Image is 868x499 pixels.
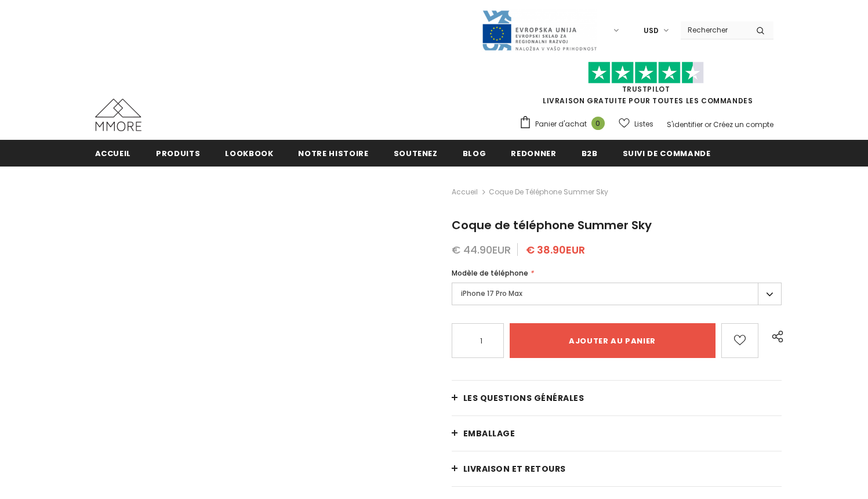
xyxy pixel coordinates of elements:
[298,140,368,166] a: Notre histoire
[452,243,511,257] span: € 44.90EUR
[519,115,611,133] a: Panier d'achat 0
[489,185,608,199] span: Coque de téléphone Summer Sky
[452,381,782,415] a: Les questions générales
[225,140,273,166] a: Lookbook
[452,268,528,278] span: Modèle de téléphone
[225,148,273,159] span: Lookbook
[535,118,587,130] span: Panier d'achat
[510,323,716,358] input: Ajouter au panier
[634,118,653,130] span: Listes
[681,21,747,38] input: Search Site
[622,84,670,94] a: TrustPilot
[463,140,486,166] a: Blog
[463,392,584,404] span: Les questions générales
[452,283,782,305] label: iPhone 17 Pro Max
[463,463,566,475] span: Livraison et retours
[644,25,659,37] span: USD
[582,140,598,166] a: B2B
[452,416,782,451] a: EMBALLAGE
[95,140,132,166] a: Accueil
[394,148,438,159] span: soutenez
[511,140,556,166] a: Redonner
[582,148,598,159] span: B2B
[156,148,200,159] span: Produits
[452,185,478,199] a: Accueil
[623,148,711,159] span: Suivi de commande
[481,25,597,35] a: Javni Razpis
[452,217,652,233] span: Coque de téléphone Summer Sky
[95,99,141,131] img: Cas MMORE
[95,148,132,159] span: Accueil
[704,120,711,129] span: or
[519,67,773,106] span: LIVRAISON GRATUITE POUR TOUTES LES COMMANDES
[619,114,653,134] a: Listes
[713,120,773,129] a: Créez un compte
[452,451,782,486] a: Livraison et retours
[463,428,515,439] span: EMBALLAGE
[156,140,200,166] a: Produits
[667,120,703,129] a: S'identifier
[481,9,597,52] img: Javni Razpis
[588,62,704,84] img: Faites confiance aux étoiles pilotes
[463,148,486,159] span: Blog
[623,140,711,166] a: Suivi de commande
[526,243,585,257] span: € 38.90EUR
[298,148,368,159] span: Notre histoire
[591,117,605,130] span: 0
[511,148,556,159] span: Redonner
[394,140,438,166] a: soutenez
